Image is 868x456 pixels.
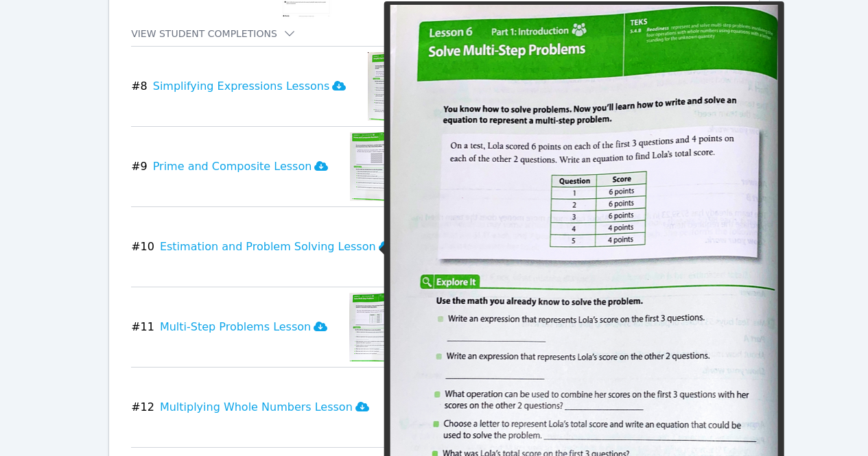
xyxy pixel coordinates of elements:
[131,239,154,255] span: # 10
[131,132,339,201] button: #9Prime and Composite Lesson
[160,319,327,335] h3: Multi-Step Problems Lesson
[349,293,398,361] img: Multi-Step Problems Lesson
[131,27,296,40] button: View Student Completions
[131,373,380,442] button: #12Multiplying Whole Numbers Lesson
[131,52,357,121] button: #8Simplifying Expressions Lessons
[131,213,403,281] button: #10Estimation and Problem Solving Lesson
[160,239,392,255] h3: Estimation and Problem Solving Lesson
[350,132,399,201] img: Prime and Composite Lesson
[131,158,148,175] span: # 9
[131,78,148,95] span: # 8
[131,319,154,335] span: # 11
[131,293,338,361] button: #11Multi-Step Problems Lesson
[153,158,329,175] h3: Prime and Composite Lesson
[160,399,369,416] h3: Multiplying Whole Numbers Lesson
[131,399,154,416] span: # 12
[414,213,463,281] img: Estimation and Problem Solving Lesson
[368,52,417,121] img: Simplifying Expressions Lessons
[153,78,347,95] h3: Simplifying Expressions Lessons
[391,373,440,442] img: Multiplying Whole Numbers Lesson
